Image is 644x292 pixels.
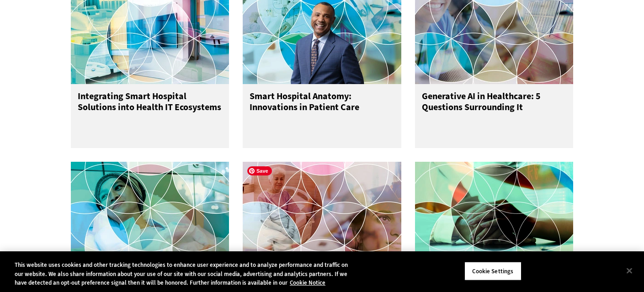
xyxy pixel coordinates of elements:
button: Cookie Settings [464,261,522,281]
img: Several patients in various hospital settings [243,162,401,253]
h3: Smart Hospital Anatomy: Innovations in Patient Care [250,91,394,127]
img: kaleidoscope effect on top of nurse holding patient's hand [415,162,574,253]
span: Save [247,166,272,175]
div: This website uses cookies and other tracking technologies to enhance user experience and to analy... [15,260,354,287]
img: Smiling patient with kaleidoscope effect [71,162,229,253]
button: Close [619,260,639,281]
a: More information about your privacy [290,279,325,287]
h3: Generative AI in Healthcare: 5 Questions Surrounding It [422,91,567,127]
h3: Integrating Smart Hospital Solutions into Health IT Ecosystems [78,91,223,127]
